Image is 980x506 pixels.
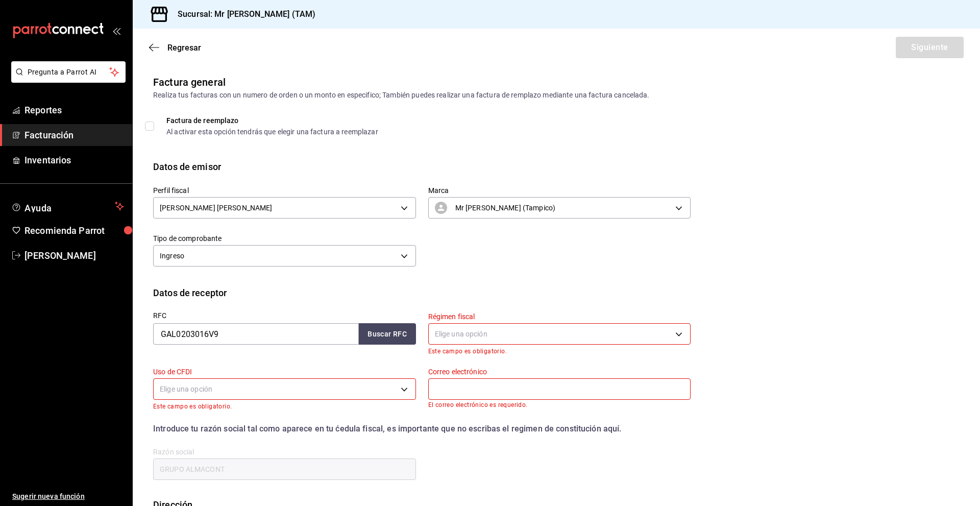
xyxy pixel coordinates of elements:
[112,27,120,35] button: open_drawer_menu
[428,368,691,375] label: Correo electrónico
[153,197,416,219] div: [PERSON_NAME] [PERSON_NAME]
[7,74,126,85] a: Pregunta a Parrot AI
[153,187,416,194] label: Perfil fiscal
[149,43,201,53] button: Regresar
[428,313,691,320] label: Régimen fiscal
[11,61,126,83] button: Pregunta a Parrot AI
[153,368,416,375] label: Uso de CFDI
[166,128,378,135] div: Al activar esta opción tendrás que elegir una factura a reemplazar
[428,187,691,194] label: Marca
[153,403,416,410] p: Este campo es obligatorio.
[455,203,555,213] span: Mr [PERSON_NAME] (Tampico)
[153,378,416,400] div: Elige una opción
[428,348,691,355] p: Este campo es obligatorio.
[153,286,227,300] div: Datos de receptor
[24,249,124,262] span: [PERSON_NAME]
[153,160,221,174] div: Datos de emisor
[153,312,416,319] label: RFC
[12,491,124,502] span: Sugerir nueva función
[428,401,691,408] p: El correo electrónico es requerido.
[153,90,960,101] div: Realiza tus facturas con un numero de orden o un monto en especifico; También puedes realizar una...
[24,153,124,167] span: Inventarios
[153,235,416,242] label: Tipo de comprobante
[24,128,124,142] span: Facturación
[167,43,201,53] span: Regresar
[24,103,124,117] span: Reportes
[169,8,315,20] h3: Sucursal: Mr [PERSON_NAME] (TAM)
[153,75,226,90] div: Factura general
[28,67,110,78] span: Pregunta a Parrot AI
[24,224,124,237] span: Recomienda Parrot
[359,323,416,345] button: Buscar RFC
[24,200,111,212] span: Ayuda
[153,423,691,435] div: Introduce tu razón social tal como aparece en tu ćedula fiscal, es importante que no escribas el ...
[428,323,691,345] div: Elige una opción
[160,251,184,261] span: Ingreso
[166,117,378,124] div: Factura de reemplazo
[153,448,416,455] label: Razón social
